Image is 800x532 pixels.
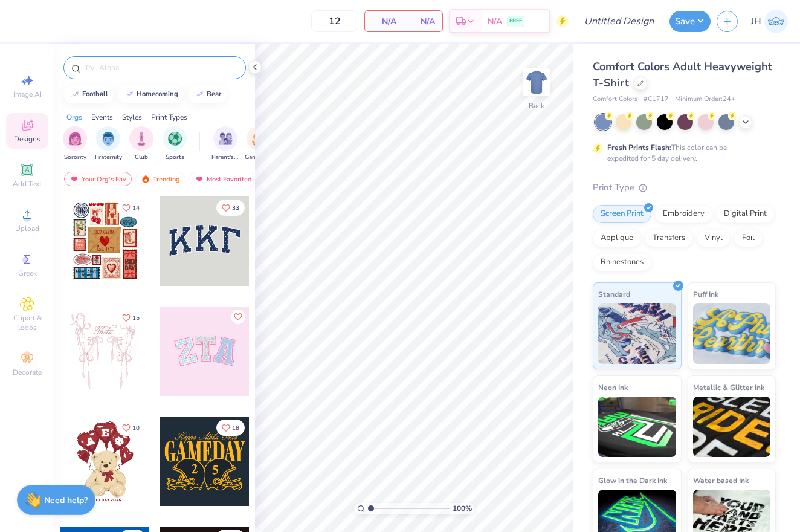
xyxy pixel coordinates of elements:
[232,205,239,211] span: 33
[63,126,87,162] button: filter button
[137,91,178,97] div: homecoming
[593,253,651,271] div: Rhinestones
[372,15,396,28] span: N/A
[211,126,239,162] div: filter for Parent's Weekend
[655,205,712,223] div: Embroidery
[141,175,150,183] img: trending.gif
[598,381,628,394] span: Neon Ink
[44,495,88,506] strong: Need help?
[64,172,132,186] div: Your Org's Fav
[91,112,113,123] div: Events
[117,199,145,216] button: Like
[211,153,239,162] span: Parent's Weekend
[593,59,772,90] span: Comfort Colors Adult Heavyweight T-Shirt
[70,91,80,98] img: trend_line.gif
[693,303,771,364] img: Puff Ink
[219,132,233,146] img: Parent's Weekend Image
[14,134,40,144] span: Designs
[166,153,184,162] span: Sports
[132,425,140,431] span: 10
[6,313,48,332] span: Clipart & logos
[132,205,140,211] span: 14
[195,175,204,183] img: most_fav.gif
[693,381,764,394] span: Metallic & Glitter Ink
[129,126,153,162] button: filter button
[151,112,187,123] div: Print Types
[188,85,227,103] button: bear
[231,310,245,324] button: Like
[245,126,273,162] div: filter for Game Day
[13,179,42,189] span: Add Text
[132,315,140,321] span: 15
[69,175,79,183] img: most_fav.gif
[82,91,108,97] div: football
[751,15,761,28] span: JH
[129,126,153,162] div: filter for Club
[168,132,182,146] img: Sports Image
[524,70,549,94] img: Back
[15,224,39,233] span: Upload
[207,91,221,97] div: bear
[669,11,711,32] button: Save
[117,310,145,326] button: Like
[122,112,142,123] div: Styles
[598,303,676,364] img: Standard
[118,85,184,103] button: homecoming
[593,94,637,105] span: Comfort Colors
[63,85,114,103] button: football
[607,142,756,164] div: This color can be expedited for 5 day delivery.
[245,126,273,162] button: filter button
[245,153,273,162] span: Game Day
[189,172,257,186] div: Most Favorited
[693,288,718,300] span: Puff Ink
[252,132,266,146] img: Game Day Image
[216,420,245,436] button: Like
[593,229,641,247] div: Applique
[211,126,239,162] button: filter button
[66,112,82,123] div: Orgs
[411,15,435,28] span: N/A
[598,288,630,300] span: Standard
[575,9,663,33] input: Untitled Design
[68,132,82,146] img: Sorority Image
[693,397,771,457] img: Metallic & Glitter Ink
[135,172,185,186] div: Trending
[751,10,788,33] a: JH
[163,126,187,162] div: filter for Sports
[607,143,671,152] strong: Fresh Prints Flash:
[593,205,651,223] div: Screen Print
[693,474,749,487] span: Water based Ink
[64,153,86,162] span: Sorority
[163,126,187,162] button: filter button
[529,100,544,111] div: Back
[63,126,87,162] div: filter for Sorority
[764,10,788,33] img: Jilian Hawkes
[645,229,693,247] div: Transfers
[488,15,502,28] span: N/A
[124,91,134,98] img: trend_line.gif
[135,153,148,162] span: Club
[716,205,775,223] div: Digital Print
[83,62,238,74] input: Try "Alpha"
[18,268,37,278] span: Greek
[232,425,239,431] span: 18
[216,199,245,216] button: Like
[453,503,472,514] span: 100 %
[311,10,358,32] input: – –
[117,420,145,436] button: Like
[13,368,42,377] span: Decorate
[697,229,731,247] div: Vinyl
[135,132,148,146] img: Club Image
[95,126,122,162] div: filter for Fraternity
[593,181,776,195] div: Print Type
[644,94,669,105] span: # C1717
[95,126,122,162] button: filter button
[734,229,763,247] div: Foil
[598,474,667,487] span: Glow in the Dark Ink
[675,94,735,105] span: Minimum Order: 24 +
[102,132,115,146] img: Fraternity Image
[195,91,204,98] img: trend_line.gif
[509,17,522,25] span: FREE
[95,153,122,162] span: Fraternity
[13,89,42,99] span: Image AI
